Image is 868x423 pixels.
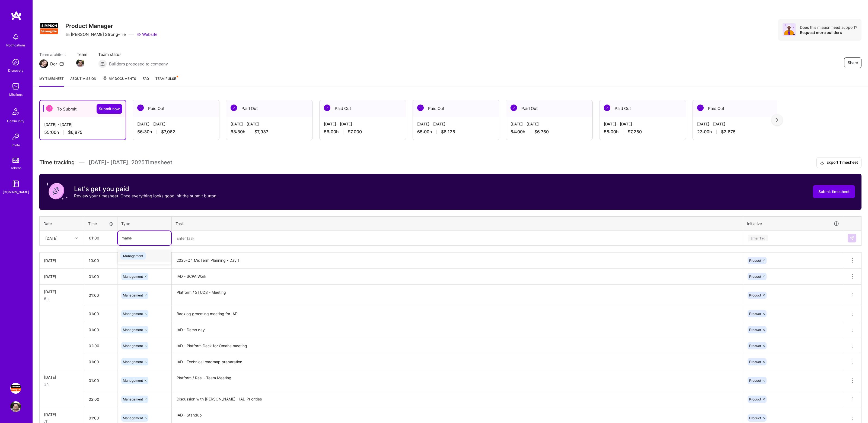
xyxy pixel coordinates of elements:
[9,105,22,118] img: Community
[137,105,144,111] img: Paid Out
[820,160,824,166] i: icon Download
[44,374,80,380] div: [DATE]
[534,129,549,135] span: $6,750
[10,401,21,412] img: User Avatar
[44,381,80,387] div: 3h
[88,221,113,226] div: Time
[8,68,24,73] div: Discovery
[59,62,64,66] i: icon Mail
[97,104,122,114] button: Submit now
[749,397,761,401] span: Product
[3,189,29,195] div: [DOMAIN_NAME]
[74,185,218,193] h3: Let's get you paid
[120,252,146,260] span: Management
[70,76,96,87] a: About Mission
[721,129,736,135] span: $2,875
[123,397,143,401] span: Management
[324,129,401,135] div: 56:00 h
[510,121,588,127] div: [DATE] - [DATE]
[697,121,775,127] div: [DATE] - [DATE]
[75,237,78,239] i: icon Chevron
[84,269,117,284] input: HH:MM
[172,339,742,353] textarea: IAD - Platform Deck for Omaha meeting
[123,293,143,297] span: Management
[844,57,861,68] button: Share
[117,216,172,231] th: Type
[74,193,218,199] p: Review your timesheet. Once everything looks good, hit the submit button.
[39,52,66,57] span: Team architect
[65,32,70,37] i: icon CompanyGray
[749,312,761,316] span: Product
[800,25,857,30] div: Does this mission need support?
[123,360,143,364] span: Management
[9,383,23,394] a: Simpson Strong-Tie: Product Manager
[848,60,858,65] span: Share
[172,269,742,284] textarea: IAD - SCPA Work
[9,92,23,97] div: Missions
[172,216,743,231] th: Task
[84,355,117,369] input: HH:MM
[39,159,75,166] span: Time tracking
[172,253,742,268] textarea: 2025-Q4 MidTerm Planning - Day 1
[44,122,121,127] div: [DATE] - [DATE]
[6,42,25,48] div: Notifications
[818,189,850,194] span: Submit timesheet
[12,158,19,163] img: tokens
[748,234,768,242] div: Enter Tag
[10,165,21,171] div: Tokens
[84,253,117,268] input: HH:MM
[413,100,499,117] div: Paid Out
[850,236,854,240] img: Submit
[506,100,592,117] div: Paid Out
[40,100,126,117] div: To Submit
[324,105,330,111] img: Paid Out
[89,159,172,166] span: [DATE] - [DATE] , 2025 Timesheet
[39,76,64,87] a: My timesheet
[44,296,80,301] div: 6h
[749,293,761,297] span: Product
[783,23,796,36] img: Avatar
[417,121,495,127] div: [DATE] - [DATE]
[44,130,121,135] div: 55:00 h
[693,100,779,117] div: Paid Out
[10,81,21,92] img: teamwork
[161,129,175,135] span: $7,062
[320,100,406,117] div: Paid Out
[39,19,59,39] img: Company Logo
[628,129,642,135] span: $7,250
[599,100,686,117] div: Paid Out
[65,31,126,37] div: [PERSON_NAME] Strong-Tie
[68,130,82,135] span: $6,875
[84,323,117,337] input: HH:MM
[40,216,84,231] th: Date
[510,105,517,111] img: Paid Out
[441,129,455,135] span: $8,125
[172,371,742,391] textarea: Platform / Resi - Team Meeting
[123,344,143,348] span: Management
[99,106,120,112] span: Submit now
[45,235,58,241] div: [DATE]
[46,105,53,112] img: To Submit
[697,105,704,111] img: Paid Out
[103,76,136,87] a: My Documents
[749,274,761,279] span: Product
[84,339,117,353] input: HH:MM
[800,30,857,35] div: Request more builders
[123,416,143,420] span: Management
[604,121,681,127] div: [DATE] - [DATE]
[123,378,143,383] span: Management
[46,180,68,202] img: coin
[231,105,237,111] img: Paid Out
[226,100,312,117] div: Paid Out
[123,274,143,279] span: Management
[348,129,362,135] span: $7,000
[39,59,48,68] img: Team Architect
[84,392,117,406] input: HH:MM
[133,100,219,117] div: Paid Out
[84,373,117,388] input: HH:MM
[604,129,681,135] div: 58:00 h
[98,59,107,68] img: Builders proposed to company
[749,378,761,383] span: Product
[749,360,761,364] span: Product
[65,23,158,29] h3: Product Manager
